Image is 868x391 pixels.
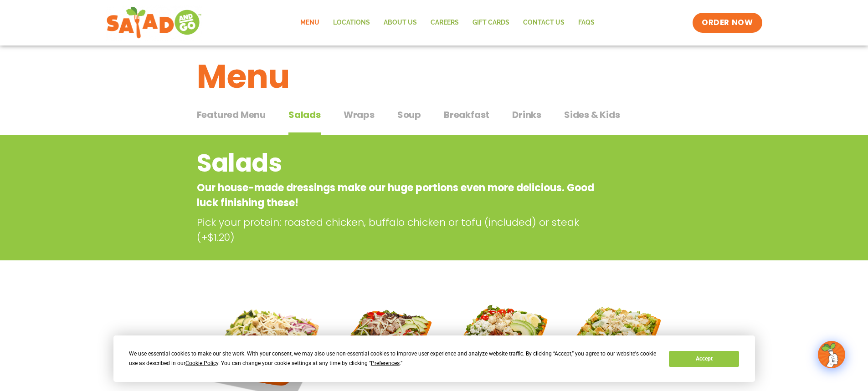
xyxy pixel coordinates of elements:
span: Drinks [512,108,541,122]
a: FAQs [571,12,601,33]
a: About Us [377,12,424,33]
img: new-SAG-logo-768×292 [106,5,202,41]
p: Our house-made dressings make our huge portions even more delicious. Good luck finishing these! [197,180,598,210]
span: Salads [288,108,321,122]
span: Breakfast [444,108,489,122]
h2: Salads [197,145,598,182]
div: We use essential cookies to make our site work. With your consent, we may also use non-essential ... [129,349,658,368]
span: Sides & Kids [564,108,620,122]
img: Product photo for Cobb Salad [452,291,551,391]
a: Contact Us [516,12,571,33]
div: Tabbed content [197,105,672,136]
img: wpChatIcon [819,342,844,367]
a: Careers [424,12,466,33]
nav: Menu [293,12,601,33]
span: Preferences [371,360,400,366]
span: Cookie Policy [185,360,218,366]
a: Locations [326,12,377,33]
button: Accept [669,351,739,367]
a: GIFT CARDS [466,12,516,33]
a: ORDER NOW [693,13,762,33]
span: Soup [397,108,421,122]
span: Featured Menu [197,108,266,122]
span: Wraps [344,108,375,122]
p: Pick your protein: roasted chicken, buffalo chicken or tofu (included) or steak (+$1.20) [197,215,602,245]
div: Cookie Consent Prompt [113,335,755,382]
h1: Menu [197,52,672,101]
a: Menu [293,12,326,33]
img: Product photo for Caesar Salad [565,291,664,391]
img: Product photo for Fajita Salad [339,291,438,391]
span: ORDER NOW [702,17,753,28]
